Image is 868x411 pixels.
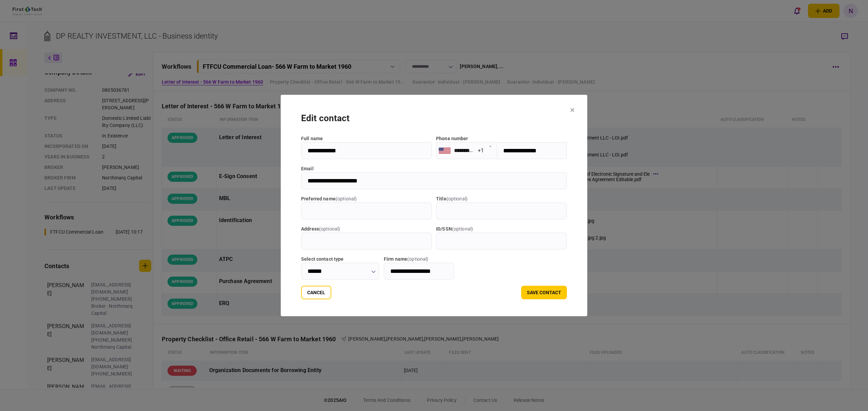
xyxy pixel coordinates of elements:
span: ( optional ) [447,196,468,201]
input: ID/SSN [436,233,567,250]
label: ID/SSN [436,225,567,233]
label: Phone number [436,136,468,141]
label: email [301,165,567,172]
input: email [301,172,567,189]
span: ( optional ) [452,226,473,232]
label: Select contact type [301,256,379,263]
span: ( optional ) [319,226,340,232]
input: Select contact type [301,263,379,280]
div: edit contact [301,112,567,125]
img: us [439,148,451,154]
button: save contact [521,286,567,299]
label: firm name [384,256,454,263]
label: title [436,195,567,202]
button: Cancel [301,286,331,299]
div: +1 [478,147,484,154]
span: ( optional ) [336,196,357,201]
input: full name [301,142,432,159]
input: address [301,233,432,250]
input: firm name [384,263,454,280]
span: ( optional ) [407,256,428,262]
button: Open [486,141,495,151]
label: address [301,225,432,233]
input: Preferred name [301,202,432,219]
input: title [436,202,567,219]
label: full name [301,135,432,142]
label: Preferred name [301,195,432,202]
